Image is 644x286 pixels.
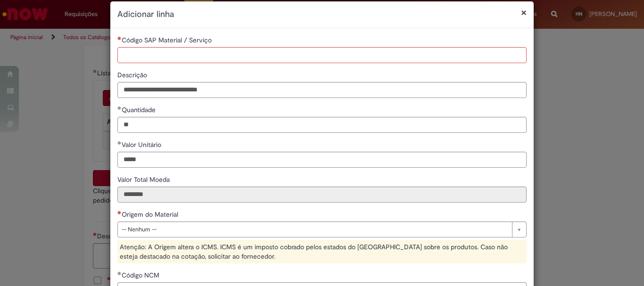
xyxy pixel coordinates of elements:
span: Necessários [117,211,122,214]
input: Quantidade [117,117,527,133]
span: Obrigatório Preenchido [117,106,122,110]
input: Código SAP Material / Serviço [117,47,527,63]
input: Valor Total Moeda [117,187,527,203]
span: Valor Unitário [122,140,163,149]
span: Código NCM [122,271,161,279]
h2: Adicionar linha [117,8,527,21]
div: Atenção: A Origem altera o ICMS. ICMS é um imposto cobrado pelos estados do [GEOGRAPHIC_DATA] sob... [117,240,527,263]
span: Quantidade [122,106,157,114]
input: Valor Unitário [117,152,527,168]
span: Necessários [117,36,122,40]
span: Obrigatório Preenchido [117,271,122,275]
input: Descrição [117,82,527,98]
span: Descrição [117,71,149,79]
span: Obrigatório Preenchido [117,141,122,145]
span: -- Nenhum -- [122,222,507,237]
span: Somente leitura - Valor Total Moeda [117,175,172,184]
span: Código SAP Material / Serviço [122,36,214,44]
button: Fechar modal [521,8,527,17]
span: Origem do Material [122,210,180,219]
